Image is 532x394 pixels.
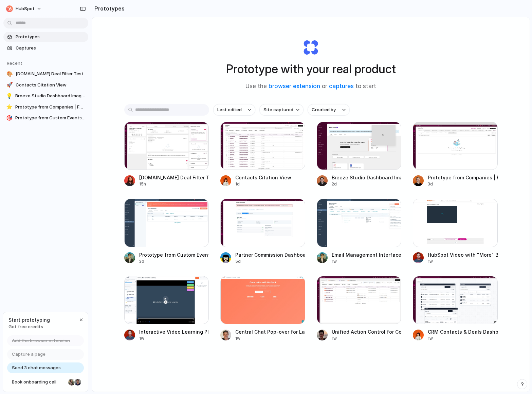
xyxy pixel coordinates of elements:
[6,71,13,77] div: 🎨
[74,378,82,386] div: Christian Iacullo
[139,174,209,181] div: [DOMAIN_NAME] Deal Filter Test
[12,351,45,358] span: Capture a page
[428,174,498,181] div: Prototype from Companies | FPL Sourcing
[15,115,86,121] span: Prototype from Custom Events Management
[3,113,88,123] a: 🎯Prototype from Custom Events Management
[235,328,305,335] div: Central Chat Pop-over for Landing Pages
[139,328,209,335] div: Interactive Video Learning Platform
[16,34,86,40] span: Prototypes
[413,122,498,187] a: Prototype from Companies | FPL SourcingPrototype from Companies | FPL Sourcing3d
[15,104,86,111] span: Prototype from Companies | FPL Sourcing
[6,115,13,121] div: 🎯
[139,258,209,264] div: 3d
[12,379,66,386] span: Book onboarding call
[332,251,402,258] div: Email Management Interface Update
[332,174,402,181] div: Breeze Studio Dashboard Image Fix
[139,251,209,258] div: Prototype from Custom Events Management
[220,122,305,187] a: Contacts Citation ViewContacts Citation View1d
[3,3,45,14] button: HubSpot
[213,104,255,116] button: Last edited
[263,106,293,113] span: Site captured
[428,181,498,187] div: 3d
[332,335,402,341] div: 1w
[3,69,88,79] a: 🎨[DOMAIN_NAME] Deal Filter Test
[139,181,209,187] div: 15h
[92,4,125,13] h2: Prototypes
[220,199,305,264] a: Partner Commission DashboardPartner Commission Dashboard5d
[428,328,498,335] div: CRM Contacts & Deals Dashboard
[16,5,35,12] span: HubSpot
[15,93,86,99] span: Breeze Studio Dashboard Image Fix
[217,106,242,113] span: Last edited
[259,104,304,116] button: Site captured
[245,82,376,91] span: Use the or to start
[235,174,291,181] div: Contacts Citation View
[12,365,61,371] span: Send 3 chat messages
[220,276,305,341] a: Central Chat Pop-over for Landing PagesCentral Chat Pop-over for Landing Pages1w
[6,104,13,111] div: ⭐
[312,106,336,113] span: Created by
[8,316,50,323] span: Start prototyping
[235,258,305,264] div: 5d
[235,251,305,258] div: Partner Commission Dashboard
[317,276,402,341] a: Unified Action Control for Contact ButtonsUnified Action Control for Contact Buttons1w
[68,378,76,386] div: Nicole Kubica
[317,122,402,187] a: Breeze Studio Dashboard Image FixBreeze Studio Dashboard Image Fix2d
[16,82,86,88] span: Contacts Citation View
[3,43,88,53] a: Captures
[428,335,498,341] div: 1w
[124,199,209,264] a: Prototype from Custom Events ManagementPrototype from Custom Events Management3d
[332,328,402,335] div: Unified Action Control for Contact Buttons
[124,122,209,187] a: Cat.com Deal Filter Test[DOMAIN_NAME] Deal Filter Test15h
[428,251,498,258] div: HubSpot Video with "More" Button
[16,45,86,52] span: Captures
[235,335,305,341] div: 1w
[317,199,402,264] a: Email Management Interface UpdateEmail Management Interface Update1w
[413,199,498,264] a: HubSpot Video with "More" ButtonHubSpot Video with "More" Button1w
[7,60,22,66] span: Recent
[269,83,320,90] a: browser extension
[329,83,354,90] a: captures
[3,91,88,101] a: 💡Breeze Studio Dashboard Image Fix
[3,32,88,42] a: Prototypes
[308,104,350,116] button: Created by
[6,93,13,99] div: 💡
[235,181,291,187] div: 1d
[7,377,84,388] a: Book onboarding call
[332,181,402,187] div: 2d
[413,276,498,341] a: CRM Contacts & Deals DashboardCRM Contacts & Deals Dashboard1w
[3,80,88,90] a: 🚀Contacts Citation View
[428,258,498,264] div: 1w
[124,276,209,341] a: Interactive Video Learning PlatformInteractive Video Learning Platform1w
[16,71,86,77] span: [DOMAIN_NAME] Deal Filter Test
[12,337,70,344] span: Add the browser extension
[332,258,402,264] div: 1w
[139,335,209,341] div: 1w
[6,82,13,88] div: 🚀
[3,102,88,112] a: ⭐Prototype from Companies | FPL Sourcing
[226,60,396,78] h1: Prototype with your real product
[8,323,50,330] span: Get free credits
